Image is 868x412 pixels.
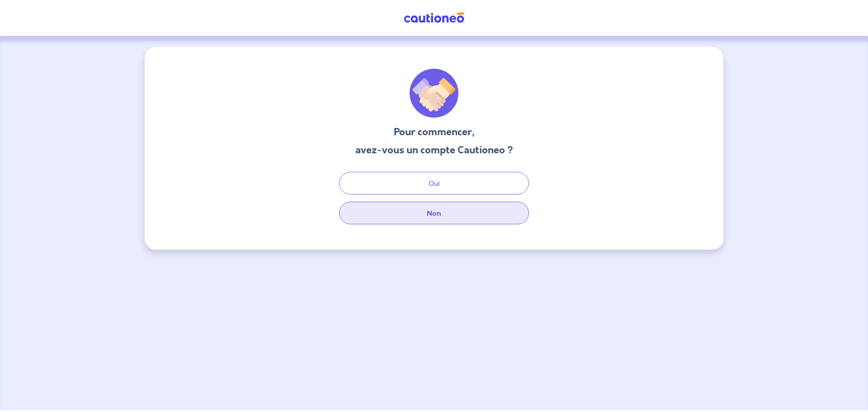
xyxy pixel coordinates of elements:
img: illu_welcome.svg [410,69,458,118]
h3: avez-vous un compte Cautioneo ? [355,143,513,157]
img: Cautioneo [400,12,468,24]
button: Oui [339,172,529,194]
button: Non [339,202,529,224]
h3: Pour commencer, [355,125,513,139]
